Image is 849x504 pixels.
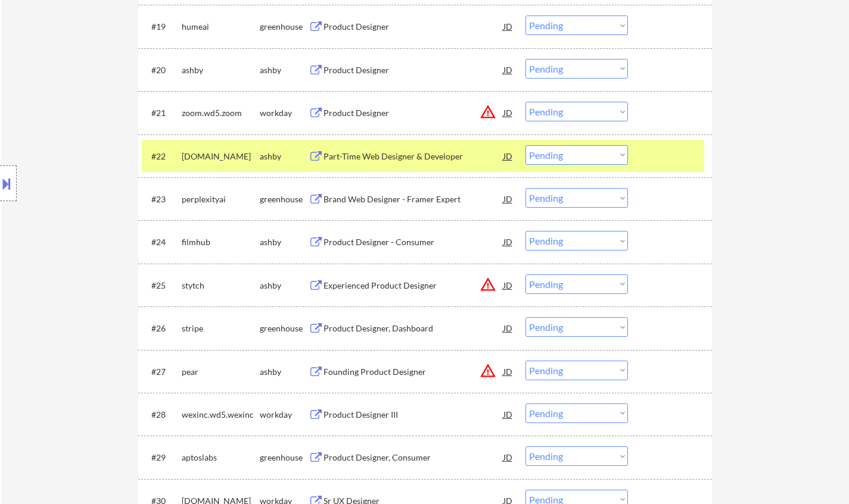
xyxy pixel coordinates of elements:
[260,323,309,334] div: greenhouse
[182,236,260,248] div: filmhub
[324,452,503,464] div: Product Designer, Consumer
[182,21,260,33] div: humeai
[502,145,514,167] div: JD
[182,366,260,378] div: pear
[324,236,503,248] div: Product Designer - Consumer
[182,193,260,205] div: perplexityai
[260,21,309,33] div: greenhouse
[324,107,503,119] div: Product Designer
[502,231,514,252] div: JD
[502,274,514,296] div: JD
[260,452,309,464] div: greenhouse
[151,323,172,334] div: #26
[502,361,514,382] div: JD
[260,193,309,205] div: greenhouse
[502,317,514,339] div: JD
[480,104,496,120] button: warning_amber
[182,409,260,421] div: wexinc.wd5.wexinc
[260,107,309,119] div: workday
[324,64,503,76] div: Product Designer
[324,366,503,378] div: Founding Product Designer
[260,236,309,248] div: ashby
[324,409,503,421] div: Product Designer III
[260,64,309,76] div: ashby
[182,107,260,119] div: zoom.wd5.zoom
[151,64,172,76] div: #20
[324,151,503,162] div: Part-Time Web Designer & Developer
[502,188,514,209] div: JD
[502,102,514,123] div: JD
[182,323,260,334] div: stripe
[182,64,260,76] div: ashby
[480,276,496,293] button: warning_amber
[324,323,503,334] div: Product Designer, Dashboard
[260,409,309,421] div: workday
[324,193,503,205] div: Brand Web Designer - Framer Expert
[260,151,309,162] div: ashby
[502,59,514,80] div: JD
[151,21,172,33] div: #19
[480,362,496,379] button: warning_amber
[502,403,514,425] div: JD
[182,280,260,292] div: stytch
[151,452,172,464] div: #29
[324,280,503,292] div: Experienced Product Designer
[182,452,260,464] div: aptoslabs
[182,151,260,162] div: [DOMAIN_NAME]
[324,21,503,33] div: Product Designer
[151,366,172,378] div: #27
[260,280,309,292] div: ashby
[502,15,514,37] div: JD
[151,409,172,421] div: #28
[502,446,514,468] div: JD
[260,366,309,378] div: ashby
